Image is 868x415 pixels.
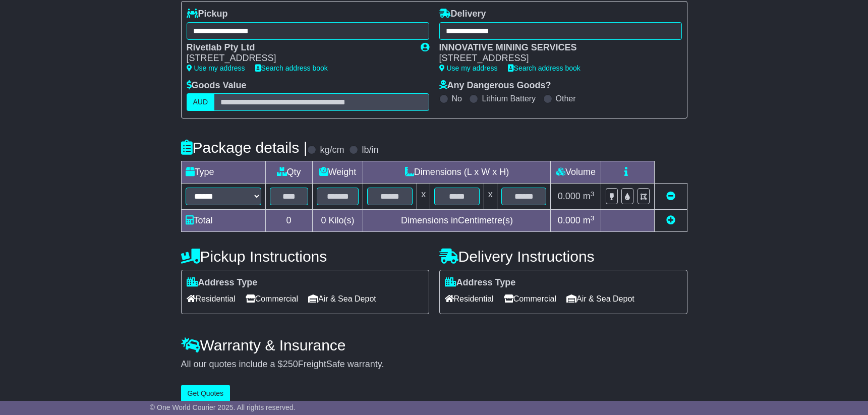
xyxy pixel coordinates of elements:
label: Lithium Battery [482,94,536,103]
a: Use my address [187,64,245,72]
button: Get Quotes [181,385,230,402]
label: Address Type [445,277,516,288]
h4: Package details | [181,139,308,156]
div: [STREET_ADDRESS] [439,53,672,64]
sup: 3 [591,190,595,198]
label: Any Dangerous Goods? [439,80,551,91]
span: 250 [283,359,298,369]
span: Residential [187,291,236,307]
a: Use my address [439,64,498,72]
label: kg/cm [320,145,344,156]
td: Weight [312,161,363,184]
td: Total [181,210,265,232]
div: All our quotes include a $ FreightSafe warranty. [181,359,687,370]
span: Air & Sea Depot [308,291,376,307]
a: Search address book [255,64,328,72]
td: x [484,184,497,210]
td: Type [181,161,265,184]
h4: Delivery Instructions [439,248,687,265]
span: Commercial [246,291,298,307]
label: Delivery [439,9,486,20]
label: Address Type [187,277,258,288]
td: Dimensions (L x W x H) [363,161,551,184]
td: x [417,184,430,210]
div: [STREET_ADDRESS] [187,53,411,64]
span: Air & Sea Depot [566,291,634,307]
td: Dimensions in Centimetre(s) [363,210,551,232]
span: 0 [321,215,326,225]
td: Volume [551,161,601,184]
td: 0 [265,210,312,232]
sup: 3 [591,214,595,222]
span: m [583,191,595,201]
h4: Warranty & Insurance [181,337,687,353]
label: Pickup [187,9,228,20]
span: m [583,215,595,225]
h4: Pickup Instructions [181,248,429,265]
span: Residential [445,291,494,307]
span: Commercial [504,291,556,307]
td: Qty [265,161,312,184]
label: Goods Value [187,80,247,91]
div: INNOVATIVE MINING SERVICES [439,42,672,53]
td: Kilo(s) [312,210,363,232]
a: Add new item [666,215,675,225]
span: © One World Courier 2025. All rights reserved. [150,403,296,411]
span: 0.000 [558,215,581,225]
label: Other [556,94,576,103]
label: lb/in [362,145,378,156]
label: No [452,94,462,103]
label: AUD [187,93,215,111]
span: 0.000 [558,191,581,201]
div: Rivetlab Pty Ltd [187,42,411,53]
a: Search address book [508,64,581,72]
a: Remove this item [666,191,675,201]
